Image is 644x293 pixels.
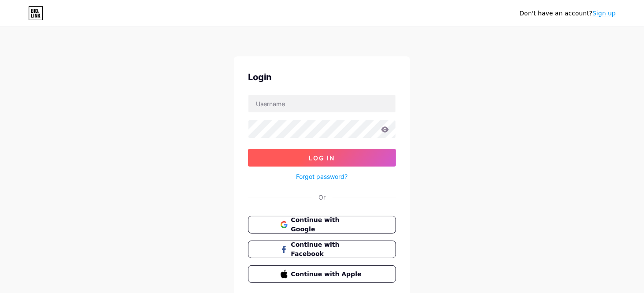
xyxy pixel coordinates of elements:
div: Don't have an account? [519,9,616,18]
input: Username [248,95,396,112]
div: Or [318,193,326,202]
button: Continue with Google [248,216,396,234]
button: Log In [248,149,396,167]
span: Continue with Facebook [291,240,364,259]
a: Sign up [592,10,616,17]
button: Continue with Facebook [248,241,396,258]
button: Continue with Apple [248,265,396,283]
a: Forgot password? [296,172,348,181]
div: Login [248,70,396,84]
span: Continue with Apple [291,270,364,279]
span: Log In [309,154,335,162]
span: Continue with Google [291,215,364,234]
